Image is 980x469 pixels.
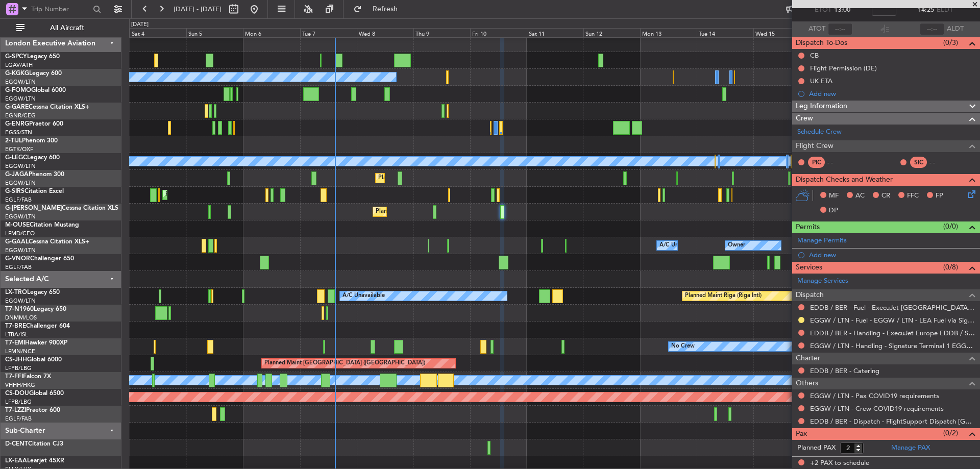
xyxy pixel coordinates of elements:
a: LFMD/CEQ [5,230,35,237]
a: T7-N1960Legacy 650 [5,306,66,312]
a: EGTK/OXF [5,145,33,153]
span: ETOT [815,5,831,15]
span: T7-N1960 [5,306,34,312]
span: Dispatch [796,289,824,301]
a: Schedule Crew [797,127,842,137]
a: EGGW/LTN [5,246,36,254]
div: Mon 13 [640,28,697,37]
a: LFPB/LBG [5,398,32,406]
input: --:-- [828,23,852,35]
span: D-CENT [5,441,28,447]
span: +2 PAX to schedule [810,458,869,468]
span: G-FOMO [5,87,31,93]
span: All Aircraft [27,24,108,32]
span: G-KGKG [5,70,29,77]
span: ELDT [937,5,953,15]
div: Fri 10 [470,28,527,37]
div: Planned Maint [GEOGRAPHIC_DATA] ([GEOGRAPHIC_DATA]) [378,170,539,186]
a: EDDB / BER - Fuel - ExecuJet [GEOGRAPHIC_DATA] Fuel via Valcora EDDB / SXF [810,303,975,312]
a: LGAV/ATH [5,61,33,69]
a: G-GARECessna Citation XLS+ [5,104,89,110]
span: Leg Information [796,101,847,112]
a: M-OUSECitation Mustang [5,222,79,228]
a: LX-EAALearjet 45XR [5,458,64,464]
a: LFPB/LBG [5,364,32,372]
div: Planned Maint [GEOGRAPHIC_DATA] ([GEOGRAPHIC_DATA]) [376,204,536,219]
span: Dispatch To-Dos [796,37,847,49]
span: (0/8) [943,262,958,273]
div: Owner [728,238,745,253]
a: EGGW/LTN [5,162,36,170]
a: D-CENTCitation CJ3 [5,441,63,447]
span: G-SIRS [5,188,24,194]
a: Manage Permits [797,236,847,246]
span: G-JAGA [5,171,29,178]
input: Trip Number [31,2,90,17]
a: 2-TIJLPhenom 300 [5,138,58,144]
div: UK ETA [810,77,832,85]
a: EGGW / LTN - Pax COVID19 requirements [810,391,939,400]
div: Add new [809,89,975,98]
a: EGLF/FAB [5,196,32,204]
a: VHHH/HKG [5,381,35,389]
span: AC [855,191,865,201]
span: G-LEGC [5,155,27,161]
span: FP [936,191,943,201]
div: Thu 9 [413,28,470,37]
div: Sat 11 [527,28,583,37]
span: DP [829,206,838,216]
span: G-GAAL [5,239,29,245]
div: Planned Maint [GEOGRAPHIC_DATA] ([GEOGRAPHIC_DATA]) [264,356,425,371]
span: G-ENRG [5,121,29,127]
span: (0/2) [943,428,958,438]
a: G-FOMOGlobal 6000 [5,87,66,93]
div: SIC [910,157,927,168]
span: MF [829,191,839,201]
a: Manage Services [797,276,848,286]
span: LX-TRO [5,289,27,295]
a: G-[PERSON_NAME]Cessna Citation XLS [5,205,118,211]
span: T7-BRE [5,323,26,329]
a: G-SIRSCitation Excel [5,188,64,194]
span: 13:00 [834,5,850,15]
a: EGGW/LTN [5,179,36,187]
span: G-GARE [5,104,29,110]
button: Refresh [349,1,410,17]
div: Add new [809,251,975,259]
span: T7-EMI [5,340,25,346]
label: Planned PAX [797,443,836,453]
div: Planned Maint [GEOGRAPHIC_DATA] ([GEOGRAPHIC_DATA]) [165,187,326,203]
span: (0/3) [943,37,958,48]
a: CS-JHHGlobal 6000 [5,357,62,363]
a: LX-TROLegacy 650 [5,289,60,295]
a: EDDB / BER - Dispatch - FlightSupport Dispatch [GEOGRAPHIC_DATA] [810,417,975,426]
span: Permits [796,221,820,233]
span: Pax [796,428,807,440]
div: Wed 8 [357,28,413,37]
span: Dispatch Checks and Weather [796,174,893,186]
a: EGGW/LTN [5,213,36,220]
a: EGGW / LTN - Crew COVID19 requirements [810,404,944,413]
a: EDDB / BER - Handling - ExecuJet Europe EDDB / SXF [810,329,975,337]
div: Sun 12 [583,28,640,37]
div: Planned Maint Riga (Riga Intl) [685,288,762,304]
span: T7-FFI [5,374,23,380]
a: G-ENRGPraetor 600 [5,121,63,127]
a: Manage PAX [891,443,930,453]
div: - - [929,158,952,167]
span: [DATE] - [DATE] [174,5,222,14]
a: T7-EMIHawker 900XP [5,340,67,346]
div: No Crew [671,339,695,354]
span: G-SPCY [5,54,27,60]
span: ALDT [947,24,964,34]
div: PIC [808,157,825,168]
div: A/C Unavailable [659,238,702,253]
span: Charter [796,353,820,364]
span: 14:25 [918,5,934,15]
a: EGGW/LTN [5,297,36,305]
span: Crew [796,113,813,125]
div: Flight Permission (DE) [810,64,877,72]
span: T7-LZZI [5,407,26,413]
a: EGGW/LTN [5,95,36,103]
div: Sat 4 [130,28,186,37]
